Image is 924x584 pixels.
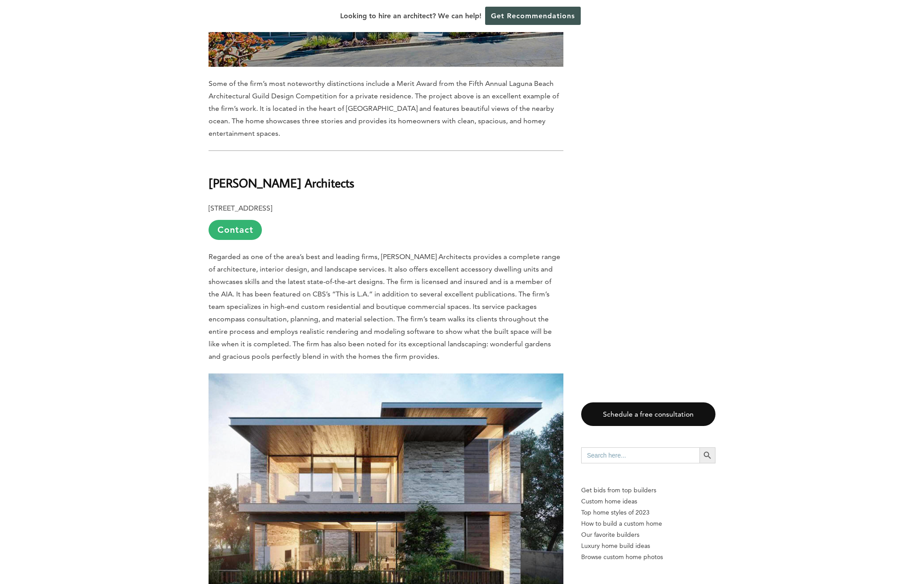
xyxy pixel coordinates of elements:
a: Schedule a free consultation [581,402,715,426]
svg: Search [703,450,712,460]
a: Luxury home build ideas [581,540,715,552]
a: Top home styles of 2023 [581,507,715,518]
p: Get bids from top builders [581,485,715,496]
a: Custom home ideas [581,496,715,507]
a: Contact [209,220,262,240]
span: Some of the firm’s most noteworthy distinctions include a Merit Award from the Fifth Annual Lagun... [209,79,559,138]
b: [PERSON_NAME] Architects [209,175,354,191]
a: Our favorite builders [581,529,715,540]
a: Browse custom home photos [581,552,715,563]
a: Get Recommendations [485,7,581,25]
input: Search here... [581,447,699,463]
span: Regarded as one of the area’s best and leading firms, [PERSON_NAME] Architects provides a complet... [209,252,560,361]
b: [STREET_ADDRESS] [209,204,272,212]
a: How to build a custom home [581,518,715,529]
